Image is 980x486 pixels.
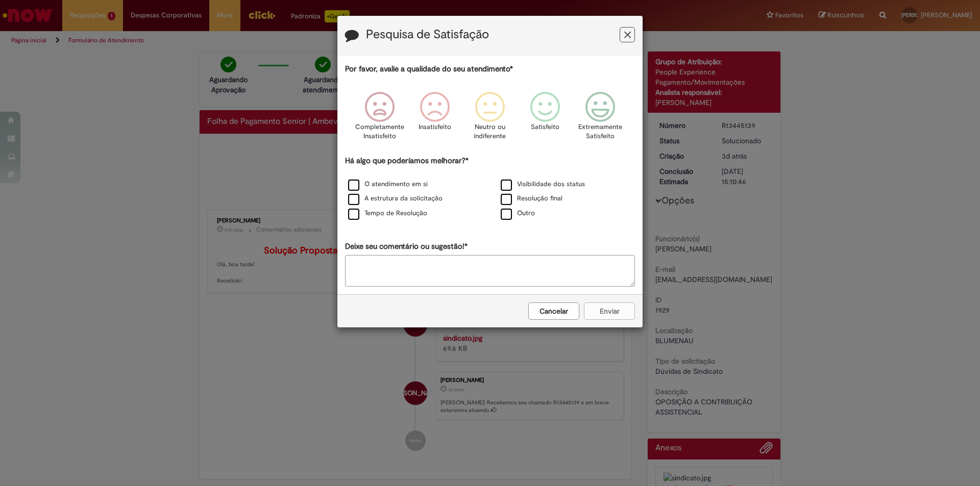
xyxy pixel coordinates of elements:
div: Extremamente Satisfeito [574,84,626,154]
label: Pesquisa de Satisfação [366,28,489,41]
p: Completamente Insatisfeito [355,122,404,141]
div: Neutro ou indiferente [464,84,516,154]
label: Por favor, avalie a qualidade do seu atendimento* [345,64,513,74]
label: Resolução final [501,194,562,203]
label: O atendimento em si [348,180,428,189]
p: Extremamente Satisfeito [578,122,622,141]
label: Tempo de Resolução [348,209,427,218]
label: Outro [501,209,535,218]
label: A estrutura da solicitação [348,194,443,203]
p: Insatisfeito [419,122,451,132]
label: Deixe seu comentário ou sugestão!* [345,241,468,252]
div: Insatisfeito [409,84,461,154]
p: Neutro ou indiferente [472,122,508,141]
p: Satisfeito [531,122,559,132]
label: Visibilidade dos status [501,180,585,189]
div: Há algo que poderíamos melhorar?* [345,156,635,221]
button: Cancelar [528,302,579,320]
div: Satisfeito [519,84,571,154]
div: Completamente Insatisfeito [353,84,405,154]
